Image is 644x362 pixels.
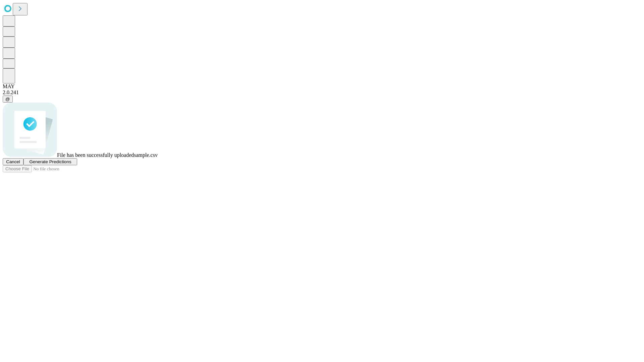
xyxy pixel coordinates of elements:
span: File has been successfully uploaded [57,152,134,158]
span: Cancel [6,159,20,164]
span: @ [5,97,10,102]
button: @ [3,96,13,103]
span: Generate Predictions [29,159,71,164]
span: sample.csv [134,152,158,158]
div: 2.0.241 [3,89,641,96]
div: MAY [3,83,641,89]
button: Cancel [3,158,23,165]
button: Generate Predictions [23,158,77,165]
